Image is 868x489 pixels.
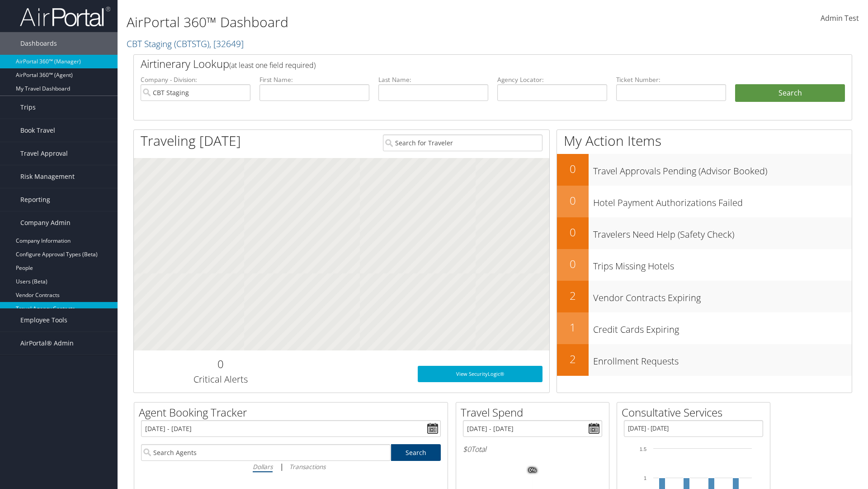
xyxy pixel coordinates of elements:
[557,344,852,376] a: 2Enrollment Requests
[20,6,110,27] img: airportal-logo.png
[593,192,852,209] h3: Hotel Payment Authorizations Failed
[20,332,74,355] span: AirPortal® Admin
[174,38,209,50] span: ( CBTSTG )
[253,462,273,471] i: Dollars
[391,444,441,461] a: Search
[557,225,589,240] h2: 0
[20,165,75,188] span: Risk Management
[141,75,250,84] label: Company - Division:
[557,193,589,208] h2: 0
[209,38,244,50] span: , [ 32649 ]
[593,319,852,336] h3: Credit Cards Expiring
[141,373,300,386] h3: Critical Alerts
[557,288,589,303] h2: 2
[557,161,589,177] h2: 0
[463,444,602,454] h6: Total
[640,446,646,452] tspan: 1.5
[821,13,859,23] span: Admin Test
[557,154,852,186] a: 0Travel Approvals Pending (Advisor Booked)
[735,84,845,102] button: Search
[644,475,646,481] tspan: 1
[127,38,244,50] a: CBT Staging
[557,256,589,272] h2: 0
[259,75,369,84] label: First Name:
[821,5,859,33] a: Admin Test
[20,309,67,331] span: Employee Tools
[497,75,607,84] label: Agency Locator:
[20,96,36,119] span: Trips
[557,217,852,249] a: 0Travelers Need Help (Safety Check)
[141,356,300,372] h2: 0
[593,160,852,177] h3: Travel Approvals Pending (Advisor Booked)
[557,320,589,335] h2: 1
[463,444,471,454] span: $0
[593,350,852,368] h3: Enrollment Requests
[127,13,615,32] h1: AirPortal 360™ Dashboard
[378,75,488,84] label: Last Name:
[141,461,441,472] div: |
[141,56,785,72] h2: Airtinerary Lookup
[557,351,589,367] h2: 2
[461,405,609,420] h2: Travel Spend
[418,366,542,382] a: View SecurityLogic®
[529,468,536,473] tspan: 0%
[20,142,68,165] span: Travel Approval
[593,255,852,273] h3: Trips Missing Hotels
[622,405,770,420] h2: Consultative Services
[20,211,71,234] span: Company Admin
[557,131,852,150] h1: My Action Items
[141,131,241,150] h1: Traveling [DATE]
[229,60,316,70] span: (at least one field required)
[616,75,726,84] label: Ticket Number:
[383,134,542,151] input: Search for Traveler
[141,444,391,461] input: Search Agents
[20,188,50,211] span: Reporting
[593,287,852,304] h3: Vendor Contracts Expiring
[557,186,852,217] a: 0Hotel Payment Authorizations Failed
[557,281,852,312] a: 2Vendor Contracts Expiring
[557,312,852,344] a: 1Credit Cards Expiring
[139,405,448,420] h2: Agent Booking Tracker
[289,462,325,471] i: Transactions
[20,119,55,142] span: Book Travel
[593,224,852,241] h3: Travelers Need Help (Safety Check)
[20,32,57,55] span: Dashboards
[557,249,852,281] a: 0Trips Missing Hotels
